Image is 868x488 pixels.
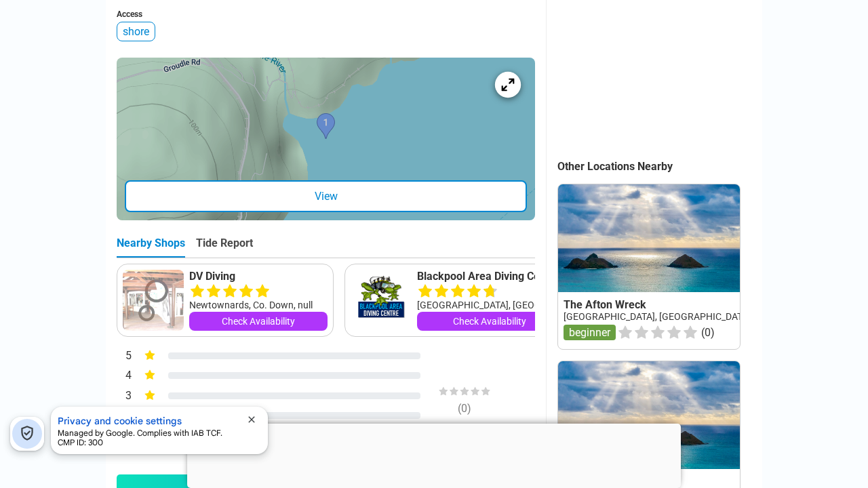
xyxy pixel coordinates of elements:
div: Newtownards, Co. Down, null [189,298,328,312]
div: Tide Report [196,237,253,258]
div: Other Locations Nearby [557,160,762,173]
div: shore [117,22,155,41]
img: DV Diving [123,270,184,331]
a: Check Availability [189,312,328,331]
div: 4 [117,367,132,385]
div: 5 [117,348,132,365]
a: entry mapView [117,58,535,220]
div: Nearby Shops [117,237,185,258]
img: Blackpool Area Diving Centre [351,270,412,331]
a: DV Diving [189,270,328,283]
div: 3 [117,388,132,405]
div: [GEOGRAPHIC_DATA], [GEOGRAPHIC_DATA], null [417,298,562,312]
a: Check Availability [417,312,562,331]
div: ( 0 ) [414,402,515,415]
div: View [125,180,527,212]
iframe: Advertisement [187,424,681,485]
div: Access [117,9,535,19]
a: Blackpool Area Diving Centre [417,270,562,283]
